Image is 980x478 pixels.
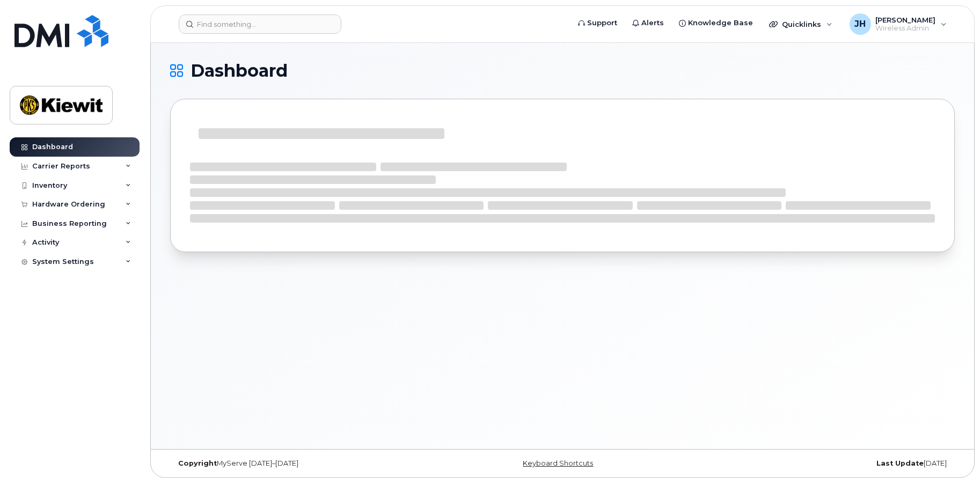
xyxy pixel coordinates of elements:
[191,63,288,79] span: Dashboard
[693,459,955,468] div: [DATE]
[178,459,217,467] strong: Copyright
[170,459,432,468] div: MyServe [DATE]–[DATE]
[523,459,593,467] a: Keyboard Shortcuts
[876,459,924,467] strong: Last Update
